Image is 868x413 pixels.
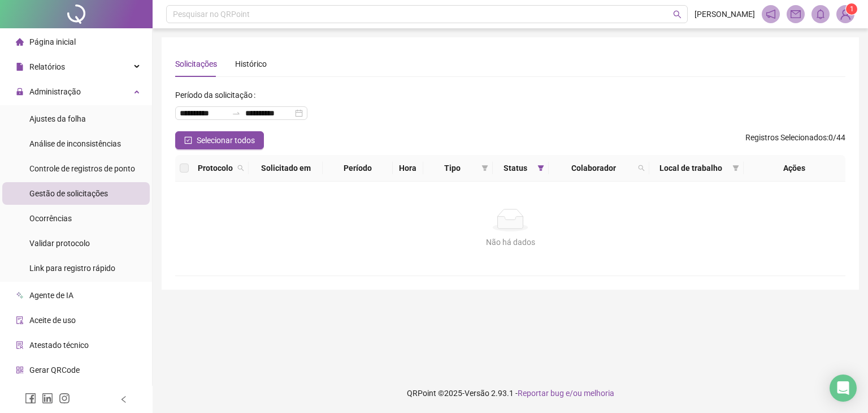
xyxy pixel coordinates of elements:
[29,87,81,96] span: Administração
[29,365,80,375] span: Gerar QRCode
[465,389,489,398] span: Versão
[323,155,393,182] th: Período
[189,236,832,248] div: Não há dados
[197,134,255,147] span: Selecionar todos
[638,165,645,171] span: search
[497,162,533,174] span: Status
[198,162,233,174] span: Protocolo
[730,160,741,177] span: filter
[59,393,70,404] span: instagram
[29,114,86,123] span: Ajustes da folha
[29,239,90,248] span: Validar protocolo
[732,165,739,171] span: filter
[16,63,24,71] span: file
[29,62,65,71] span: Relatórios
[481,165,488,171] span: filter
[29,189,108,198] span: Gestão de solicitações
[237,165,244,171] span: search
[232,109,241,118] span: to
[29,316,76,325] span: Aceite de uso
[29,164,135,173] span: Controle de registros de ponto
[16,38,24,46] span: home
[393,155,423,182] th: Hora
[745,133,827,142] span: Registros Selecionados
[745,131,845,149] span: : 0 / 44
[232,109,241,118] span: swap-right
[235,160,246,177] span: search
[120,395,128,403] span: left
[479,160,491,177] span: filter
[553,162,633,174] span: Colaborador
[29,139,121,148] span: Análise de inconsistências
[537,165,544,171] span: filter
[29,37,76,46] span: Página inicial
[29,264,115,273] span: Link para registro rápido
[830,375,857,402] div: Open Intercom Messenger
[748,162,841,174] div: Ações
[25,393,36,404] span: facebook
[636,160,647,177] span: search
[16,316,24,324] span: audit
[42,393,53,404] span: linkedin
[249,155,323,182] th: Solicitado em
[815,9,826,19] span: bell
[29,341,89,350] span: Atestado técnico
[29,291,73,300] span: Agente de IA
[16,88,24,96] span: lock
[29,214,72,223] span: Ocorrências
[654,162,727,174] span: Local de trabalho
[535,160,546,177] span: filter
[837,6,854,23] img: 82407
[846,3,857,15] sup: Atualize o seu contato no menu Meus Dados
[235,58,267,70] div: Histórico
[850,5,854,13] span: 1
[175,131,264,149] button: Selecionar todos
[175,86,260,104] label: Período da solicitação
[766,9,776,19] span: notification
[16,366,24,374] span: qrcode
[153,373,868,413] footer: QRPoint © 2025 - 2.93.1 -
[673,10,682,19] span: search
[184,136,192,144] span: check-square
[518,389,614,398] span: Reportar bug e/ou melhoria
[16,341,24,349] span: solution
[695,8,755,20] span: [PERSON_NAME]
[428,162,478,174] span: Tipo
[791,9,801,19] span: mail
[175,58,217,70] div: Solicitações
